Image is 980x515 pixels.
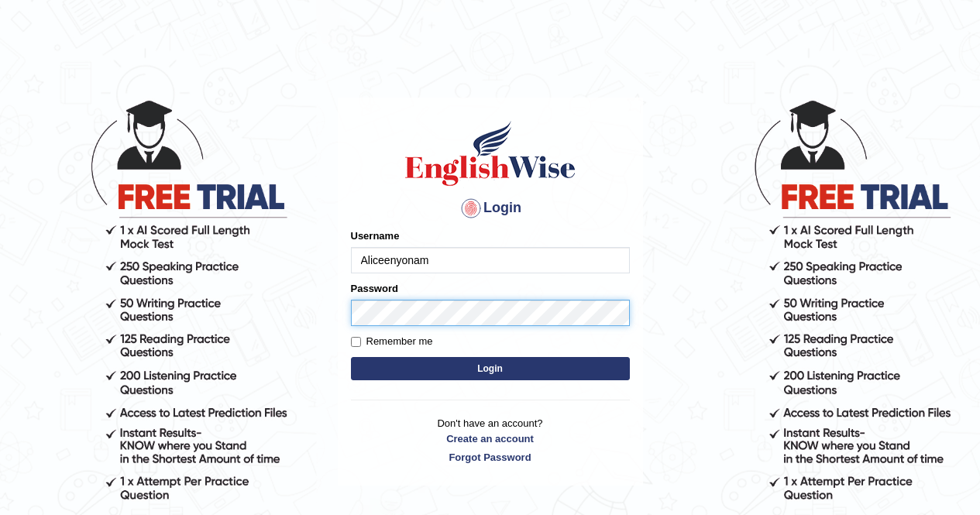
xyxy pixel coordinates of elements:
a: Forgot Password [351,450,630,465]
img: Logo of English Wise sign in for intelligent practice with AI [402,118,579,188]
input: Remember me [351,337,361,347]
label: Username [351,228,400,243]
button: Login [351,357,630,380]
p: Don't have an account? [351,416,630,464]
h4: Login [351,196,630,221]
a: Create an account [351,431,630,446]
label: Remember me [351,334,433,349]
label: Password [351,281,398,296]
